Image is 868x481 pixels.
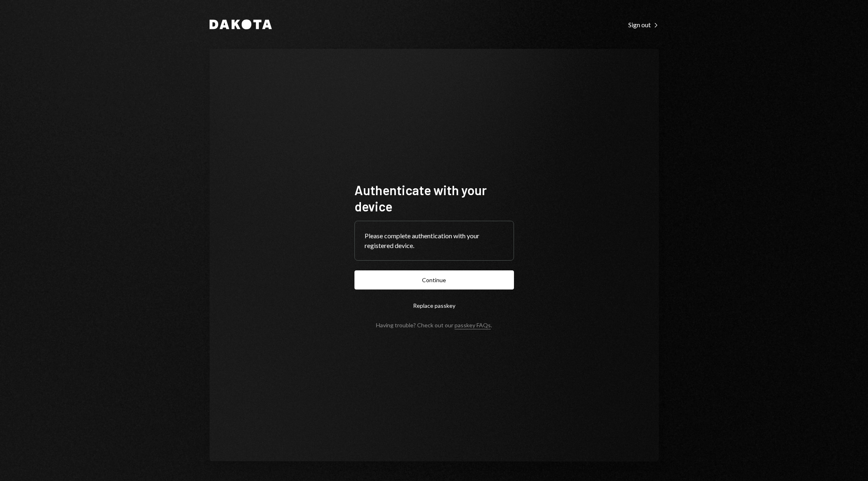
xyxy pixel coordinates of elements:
[376,322,492,329] div: Having trouble? Check out our .
[354,296,514,315] button: Replace passkey
[365,231,504,250] div: Please complete authentication with your registered device.
[628,20,659,29] a: Sign out
[354,270,514,289] button: Continue
[455,322,491,329] a: passkey FAQs
[354,182,514,214] h1: Authenticate with your device
[628,21,659,29] div: Sign out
